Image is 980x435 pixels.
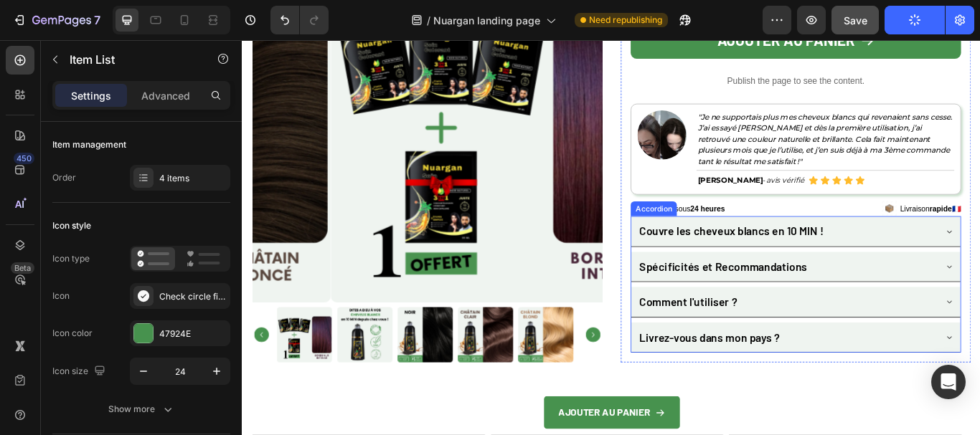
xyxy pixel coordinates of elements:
span: Save [844,14,867,27]
div: Icon type [52,252,90,265]
p: Publish the page to see the content. [453,41,838,56]
p: Comment l'utiliser ? [463,294,577,317]
span: Nuargan landing page [433,13,540,28]
div: 450 [14,153,34,164]
p: Advanced [141,88,190,103]
div: Accordion [456,191,504,204]
div: Order [52,171,76,184]
div: Icon [52,290,70,302]
div: Icon style [52,219,91,232]
img: Fast Shipping Icon [745,188,763,206]
div: 4 items [159,172,227,185]
i: avis vérifié [611,158,655,169]
div: Show more [108,402,175,416]
span: Need republishing [589,14,662,27]
button: 7 [6,6,107,34]
strong: 24 heures [522,192,562,202]
p: - [531,156,655,172]
p: Settings [71,88,111,103]
div: Undo/Redo [270,6,329,34]
div: Item management [52,138,126,151]
div: Icon color [52,327,93,340]
button: Show more [52,396,230,422]
div: Icon size [52,362,108,381]
p: Livrez-vous dans mon pays ? [463,335,626,358]
p: Expédié sous [471,191,562,204]
button: Carousel Next Arrow [400,335,418,353]
iframe: Design area [242,40,980,435]
p: 7 [94,11,100,29]
i: "Je ne supportais plus mes cheveux blancs qui revenaient sans cesse. J’ai essayé [PERSON_NAME] et... [531,85,828,147]
p: Item List [70,51,192,68]
strong: [PERSON_NAME] [531,158,607,169]
strong: rapide [801,192,827,202]
p: Spécificités et Recommandations [463,253,659,276]
button: Save [831,6,879,34]
p: Couvre les cheveux blancs en 10 MIN ! [463,211,678,234]
span: / [427,13,430,28]
div: Check circle filled [159,290,227,303]
div: 47924E [159,328,227,340]
div: Beta [11,262,34,274]
img: gempages_495570325690385289-3a87844b-5934-4291-9b65-24516fb03acb.png [461,82,518,140]
div: Open Intercom Messenger [931,365,966,399]
span: Livraison 🇫🇷 [767,191,838,204]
